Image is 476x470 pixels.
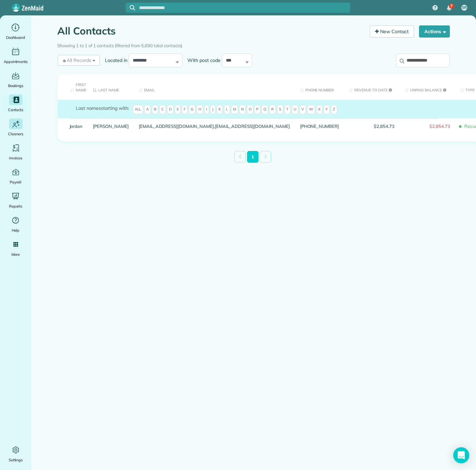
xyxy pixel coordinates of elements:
div: 7 unread notifications [442,1,456,15]
button: Focus search [126,5,135,10]
span: Cleaners [8,131,23,137]
a: Appointments [3,46,28,65]
span: Dashboard [6,34,25,41]
span: Reports [9,203,22,210]
span: J [210,105,216,114]
span: $2,854.73 [405,124,450,129]
th: Phone number: activate to sort column ascending [295,74,344,99]
span: Contacts [8,106,23,113]
a: [PERSON_NAME] [93,124,129,129]
span: Help [12,227,20,234]
span: S [277,105,283,114]
span: 7 [450,3,453,9]
span: T [284,105,291,114]
span: K [217,105,223,114]
span: L [224,105,230,114]
span: $2,854.73 [349,124,395,129]
span: N [239,105,246,114]
span: G [189,105,195,114]
div: [EMAIL_ADDRESS][DOMAIN_NAME],[EMAIL_ADDRESS][DOMAIN_NAME] [134,118,295,135]
span: Appointments [4,58,28,65]
span: All Records [62,57,92,64]
div: Showing 1 to 1 of 1 contacts (filtered from 5,690 total contacts) [58,40,450,49]
a: Dashboard [3,22,28,41]
span: Payroll [10,179,22,185]
span: P [254,105,260,114]
span: E [175,105,181,114]
th: First Name: activate to sort column ascending [58,74,88,99]
span: Bookings [8,82,23,89]
span: All [133,105,143,114]
span: U [292,105,298,114]
th: Revenue to Date: activate to sort column ascending [344,74,400,99]
div: [PHONE_NUMBER] [295,118,344,135]
h1: All Contacts [58,25,365,36]
span: Last names [76,105,101,111]
span: V [299,105,306,114]
svg: Focus search [130,5,135,10]
a: Help [3,215,28,234]
span: F [182,105,188,114]
span: C [159,105,166,114]
span: M [231,105,238,114]
div: Open Intercom Messenger [453,447,469,463]
th: Last Name: activate to sort column descending [88,74,134,99]
a: New Contact [370,25,414,37]
span: SR [462,5,467,10]
th: Unpaid Balance: activate to sort column ascending [400,74,455,99]
span: D [167,105,174,114]
button: Actions [419,25,450,37]
a: Settings [3,445,28,463]
span: B [152,105,158,114]
span: A [144,105,151,114]
label: starting with: [76,105,129,111]
span: X [316,105,322,114]
label: Located in [100,57,129,64]
a: Jordan [69,124,83,129]
a: Reports [3,191,28,210]
span: Q [261,105,268,114]
a: Payroll [3,167,28,185]
span: H [196,105,203,114]
a: 1 [247,151,258,163]
span: More [11,251,20,258]
span: O [247,105,253,114]
a: Contacts [3,94,28,113]
th: Email: activate to sort column ascending [134,74,295,99]
span: W [307,105,315,114]
span: Settings [9,457,23,463]
span: Y [323,105,330,114]
a: Bookings [3,70,28,89]
a: Cleaners [3,119,28,137]
a: Invoices [3,143,28,161]
span: R [269,105,276,114]
span: Invoices [9,155,22,161]
span: Z [331,105,337,114]
label: With post code [182,57,222,64]
span: I [204,105,209,114]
